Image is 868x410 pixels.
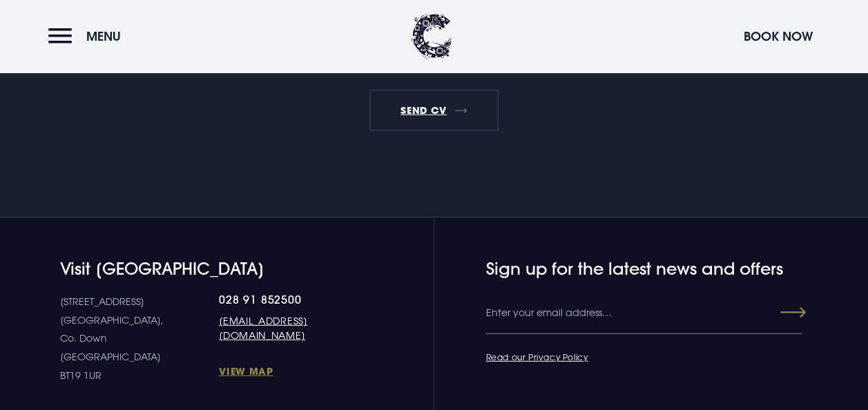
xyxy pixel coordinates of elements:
a: View Map [219,364,353,378]
a: Send CV [369,90,499,131]
button: Menu [48,21,128,51]
input: Enter your email address… [485,293,802,334]
a: Read our Privacy Policy [485,351,588,362]
span: Menu [86,28,121,44]
button: Book Now [737,21,820,51]
button: Submit [756,300,806,325]
a: [EMAIL_ADDRESS][DOMAIN_NAME] [219,313,353,342]
h4: Sign up for the latest news and offers [485,259,753,279]
p: [STREET_ADDRESS] [GEOGRAPHIC_DATA], Co. Down [GEOGRAPHIC_DATA] BT19 1UR [60,293,219,384]
img: Clandeboye Lodge [411,14,452,59]
h4: Visit [GEOGRAPHIC_DATA] [60,259,355,279]
a: 028 91 852500 [219,293,353,306]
